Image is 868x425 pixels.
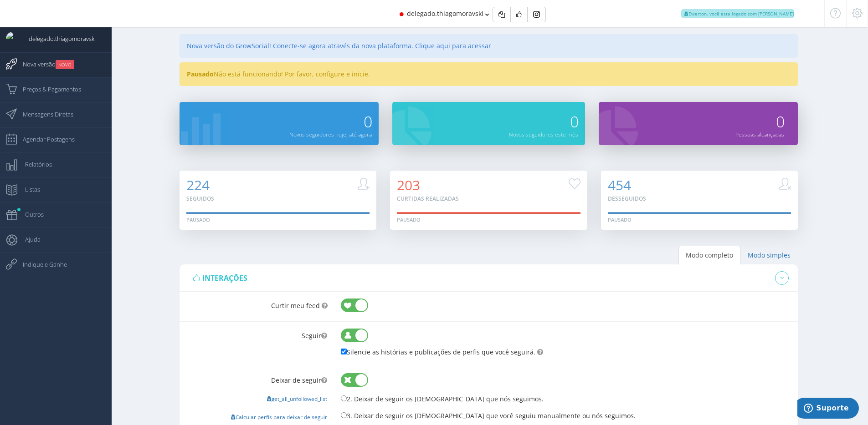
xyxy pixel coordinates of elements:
[681,9,794,18] span: Ewerton, você esta logado com [PERSON_NAME]
[740,246,798,265] a: Modo simples
[570,111,578,132] span: 0
[289,131,372,138] small: Novos seguidores hoje, até agora
[397,216,421,223] div: Pausado
[14,253,67,276] span: Indique e Ganhe
[16,153,52,176] span: Relatórios
[797,398,859,420] iframe: Abre um widget para que você possa encontrar mais informações
[341,412,347,418] input: 3. Deixar de seguir os [DEMOGRAPHIC_DATA] que você seguiu manualmente ou nós seguimos.
[341,347,535,357] label: Silencie as histórias e publicações de perfis que você seguirá.
[608,176,631,194] span: 454
[735,131,784,138] small: Pessoas alcançadas
[14,128,75,151] span: Agendar Postagens
[608,195,646,202] small: Desseguidos
[186,195,214,202] small: Seguidos
[56,60,74,69] small: NOVO
[180,322,334,340] label: Seguir
[341,349,347,354] input: Silencie as histórias e publicações de perfis que você seguirá.
[341,410,636,420] label: 3. Deixar de seguir os [DEMOGRAPHIC_DATA] que você seguiu manualmente ou nós seguimos.
[533,11,540,18] img: Instagram_simple_icon.svg
[341,395,347,401] input: 2. Deixar de seguir os [DEMOGRAPHIC_DATA] que nós seguimos.
[202,273,247,283] span: interações
[509,131,578,138] small: Novos seguidores este mês
[231,413,327,420] a: Calcular perfis para deixar de seguir
[186,176,210,194] span: 224
[16,178,40,201] span: Listas
[267,395,327,402] a: get_all_unfollowed_list
[16,228,41,251] span: Ajuda
[397,195,459,202] small: Curtidas realizadas
[16,203,44,226] span: Outros
[14,78,81,101] span: Preços & Pagamentos
[493,7,546,22] div: Basic example
[14,103,73,126] span: Mensagens Diretas
[14,53,74,76] span: Nova versão
[776,111,784,132] span: 0
[608,216,632,223] div: Pausado
[20,27,96,50] span: delegado.thiagomoravski
[180,34,798,58] div: Nova versão do GrowSocial! Conecte-se agora através da nova plataforma. Clique aqui para acessar
[407,9,483,18] span: delegado.thiagomoravski
[6,32,20,46] img: User Image
[341,394,544,404] label: 2. Deixar de seguir os [DEMOGRAPHIC_DATA] que nós seguimos.
[364,111,372,132] span: 0
[180,62,798,86] div: Não está funcionando! Por favor, configure e inicie.
[271,301,320,310] span: Curtir meu feed
[397,176,420,194] span: 203
[187,70,214,78] strong: Pausado
[678,246,740,265] a: Modo completo
[186,216,210,223] div: Pausado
